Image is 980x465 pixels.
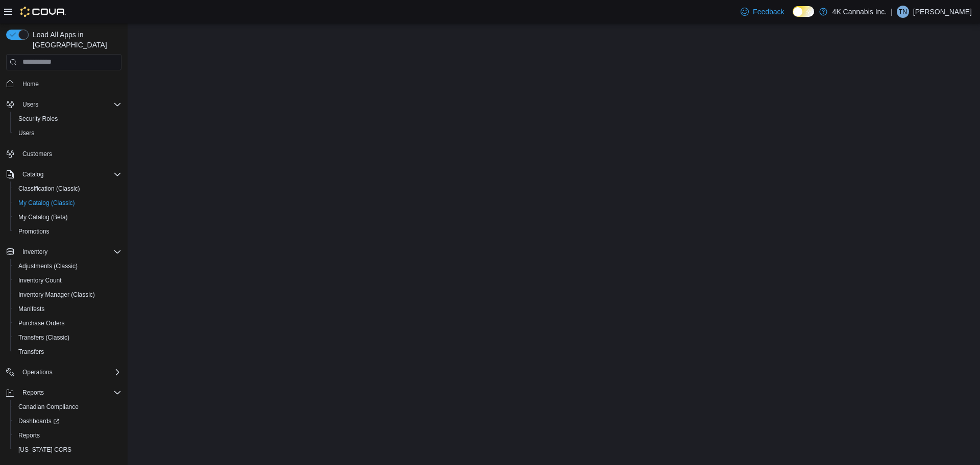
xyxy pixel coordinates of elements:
[10,345,126,359] button: Transfers
[14,346,121,358] span: Transfers
[18,246,121,258] span: Inventory
[18,366,121,378] span: Operations
[14,211,121,223] span: My Catalog (Beta)
[14,317,69,329] a: Purchase Orders
[14,401,121,413] span: Canadian Compliance
[10,112,126,126] button: Security Roles
[18,417,59,425] span: Dashboards
[18,168,47,180] button: Catalog
[14,225,54,238] a: Promotions
[14,197,79,209] a: My Catalog (Classic)
[10,414,126,428] a: Dashboards
[18,147,121,160] span: Customers
[10,210,126,224] button: My Catalog (Beta)
[2,97,126,112] button: Users
[891,6,893,18] p: |
[18,291,95,299] span: Inventory Manager (Classic)
[18,148,56,160] a: Customers
[14,429,44,442] a: Reports
[18,185,80,193] span: Classification (Classic)
[14,113,62,125] a: Security Roles
[14,303,48,315] a: Manifests
[18,348,44,356] span: Transfers
[897,6,909,18] div: Tomas Nunez
[14,197,121,209] span: My Catalog (Classic)
[10,273,126,288] button: Inventory Count
[793,6,814,17] input: Dark Mode
[18,262,78,270] span: Adjustments (Classic)
[2,146,126,161] button: Customers
[2,245,126,259] button: Inventory
[14,260,82,272] a: Adjustments (Classic)
[2,76,126,91] button: Home
[14,127,121,139] span: Users
[10,302,126,316] button: Manifests
[14,331,121,344] span: Transfers (Classic)
[10,443,126,457] button: [US_STATE] CCRS
[10,224,126,239] button: Promotions
[14,127,38,139] a: Users
[10,196,126,210] button: My Catalog (Classic)
[14,317,121,329] span: Purchase Orders
[20,7,66,17] img: Cova
[10,400,126,414] button: Canadian Compliance
[18,168,121,180] span: Catalog
[22,368,53,376] span: Operations
[14,225,121,238] span: Promotions
[22,80,39,88] span: Home
[913,6,972,18] p: [PERSON_NAME]
[18,129,34,137] span: Users
[10,428,126,443] button: Reports
[753,7,784,17] span: Feedback
[2,167,126,182] button: Catalog
[18,386,121,399] span: Reports
[18,446,71,454] span: [US_STATE] CCRS
[832,6,887,18] p: 4K Cannabis Inc.
[18,77,121,90] span: Home
[22,150,52,158] span: Customers
[14,113,121,125] span: Security Roles
[737,2,788,22] a: Feedback
[14,303,121,315] span: Manifests
[29,30,121,50] span: Load All Apps in [GEOGRAPHIC_DATA]
[18,98,42,111] button: Users
[14,274,121,287] span: Inventory Count
[22,389,44,397] span: Reports
[18,199,75,207] span: My Catalog (Classic)
[14,444,121,456] span: Washington CCRS
[14,429,121,442] span: Reports
[18,115,58,123] span: Security Roles
[14,415,121,427] span: Dashboards
[18,276,62,285] span: Inventory Count
[14,401,83,413] a: Canadian Compliance
[14,346,48,358] a: Transfers
[18,305,44,313] span: Manifests
[22,170,43,178] span: Catalog
[2,385,126,400] button: Reports
[14,444,76,456] a: [US_STATE] CCRS
[18,431,40,440] span: Reports
[22,100,38,109] span: Users
[22,248,47,256] span: Inventory
[14,331,73,344] a: Transfers (Classic)
[899,6,907,18] span: TN
[10,288,126,302] button: Inventory Manager (Classic)
[18,319,65,327] span: Purchase Orders
[14,289,99,301] a: Inventory Manager (Classic)
[10,330,126,345] button: Transfers (Classic)
[10,182,126,196] button: Classification (Classic)
[18,386,48,399] button: Reports
[14,260,121,272] span: Adjustments (Classic)
[14,415,63,427] a: Dashboards
[2,365,126,379] button: Operations
[10,259,126,273] button: Adjustments (Classic)
[14,183,121,195] span: Classification (Classic)
[14,183,84,195] a: Classification (Classic)
[18,98,121,111] span: Users
[14,274,66,287] a: Inventory Count
[18,78,43,90] a: Home
[18,366,57,378] button: Operations
[10,126,126,140] button: Users
[18,213,68,221] span: My Catalog (Beta)
[10,316,126,330] button: Purchase Orders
